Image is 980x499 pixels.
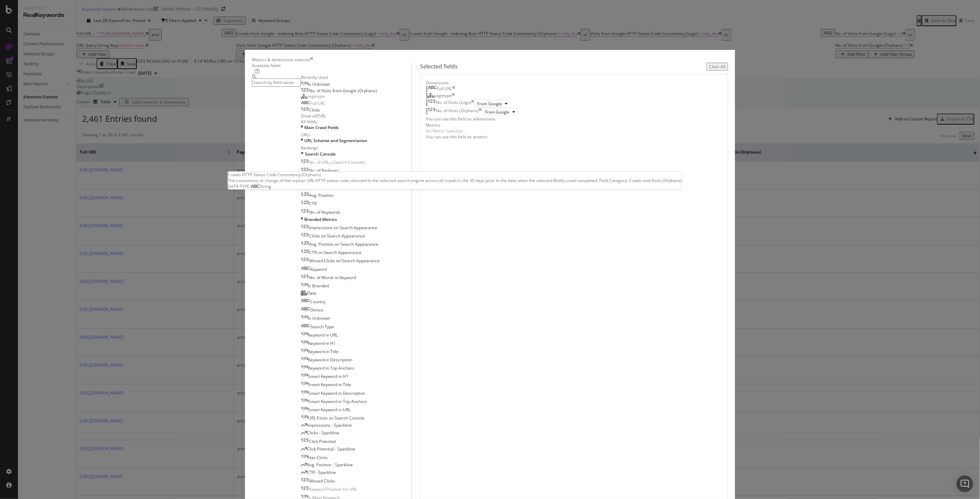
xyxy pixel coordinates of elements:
span: Smart Keyword in Description [308,390,365,396]
div: Selected fields [420,63,458,71]
span: Click Potential [309,438,336,444]
div: Available fields [252,63,411,68]
span: Date [307,290,316,296]
span: Keyword [310,266,327,272]
div: No Metric Selected [426,128,462,134]
span: Full URL [310,100,325,106]
span: Smart Keyword in H1 [308,373,348,379]
span: Smart Keyword in URL [308,407,350,413]
div: Dimensions [426,80,722,86]
div: times [310,57,313,63]
span: CTR [309,201,317,206]
button: From Google [474,99,511,108]
span: Keyword in Description [308,357,352,363]
span: Country [310,299,325,305]
span: Has Clicks [308,455,328,460]
span: Is Branded [308,283,329,289]
span: Keyword in H1 [308,340,336,346]
div: ( 5 / 8 ) [317,113,326,119]
span: Search Type [310,324,334,330]
div: times [452,86,455,93]
span: No. of URLs (Search Console) [309,159,365,165]
div: Rankings [301,145,411,151]
div: Metrics [426,122,722,128]
span: Missed Clicks on Search Appearance [309,258,380,264]
div: You can use this field as a metric [426,134,722,140]
span: Impressions on Search Appearance [309,225,377,231]
span: URL Scheme and Segmentation [304,138,367,144]
span: Clicks [309,107,320,113]
div: No. of Visits (Orphans)timesFrom Google [426,108,722,116]
span: No. of Rankings [309,168,339,173]
span: From Google [485,109,510,115]
span: No. of Keywords [309,209,340,215]
div: Open Intercom Messenger [957,476,973,492]
span: Avg. Position - Sparkline [307,462,353,468]
span: Branded Metrics [304,216,337,222]
span: Click Potential - Sparkline [307,446,355,452]
span: From Google [477,101,502,107]
span: Smart Keyword in Top Anchors [308,399,367,404]
span: Device [310,307,323,313]
button: Clear All [706,63,728,71]
div: The consistency or change of the orphan URL HTTP status code returned to the selected search engi... [228,178,682,183]
span: Keyword in Top Anchors [308,365,354,371]
div: Clear All [709,64,725,70]
span: Keyword in URL [308,332,338,338]
span: Is Unknown [308,315,330,321]
span: Keyword in Title [308,349,338,354]
span: Impressions - Sparkline [307,422,352,428]
span: Clicks on Search Appearance [309,233,365,239]
div: No. of Visits (Logs)timesFrom Google [426,99,722,108]
div: pagetype [434,93,452,99]
span: Clicks - Sparkline [307,430,339,436]
span: CTR - Sparkline [307,469,336,475]
input: Search by field name [252,78,301,86]
span: DATA TYPE: [228,183,251,189]
span: CTR on Search Appearance [309,249,361,255]
span: Missed Clicks [309,478,335,484]
div: Metrics & dimensions selector [252,57,310,63]
div: You can use this field as a dimension [426,116,722,122]
span: Main Crawl Fields [304,125,339,130]
div: times [479,108,482,116]
span: pagetype [307,93,325,99]
span: URL Exists on Search Console [308,415,365,421]
div: All fields [301,119,411,125]
div: Show all [301,113,317,119]
span: Keyword Position for URL [309,486,357,492]
span: Is Unknown [308,81,330,87]
span: Avg. Position on Search Appearance [309,241,378,247]
div: Full URLtimes [426,86,722,93]
div: Recently Used [301,74,411,80]
div: Full URL [437,86,452,93]
div: times [452,93,455,99]
div: Crawls HTTP Status Code Consistency (Orphans) [228,172,682,178]
div: pagetypetimes [426,93,722,99]
div: times [471,99,474,108]
span: No. of Words in Keyword [309,275,356,280]
div: No. of Visits (Logs) [436,99,471,108]
span: String [260,183,272,189]
span: No. of Visits from Google (Orphans) [309,88,377,94]
button: From Google [482,108,518,116]
span: Avg. Position [309,192,334,198]
span: Search Console [305,151,336,157]
span: Smart Keyword in Title [308,382,351,387]
div: No. of Visits (Orphans) [436,108,479,116]
div: URLs [301,132,411,138]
